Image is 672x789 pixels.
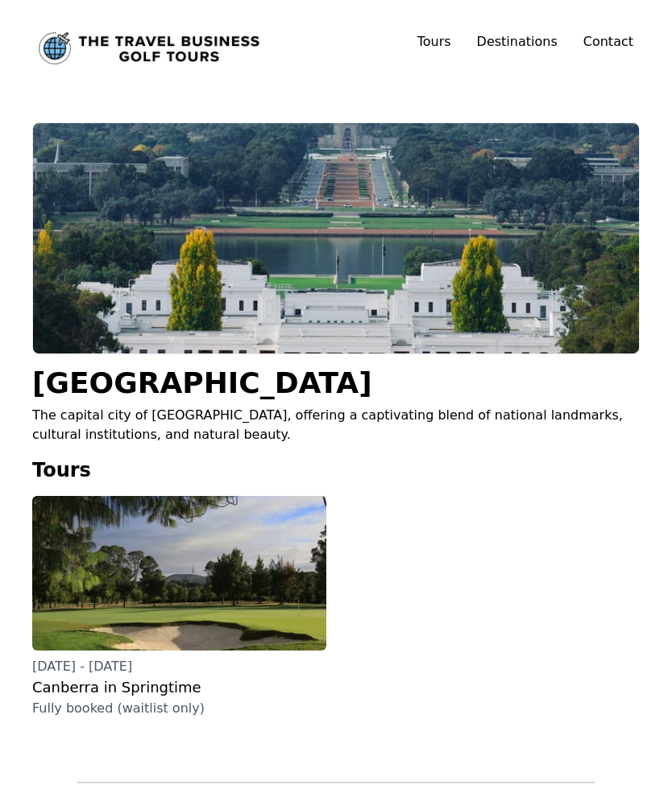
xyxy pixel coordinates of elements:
a: Tours [417,34,451,49]
p: Fully booked (waitlist only) [32,699,326,718]
p: [DATE] - [DATE] [32,657,326,676]
h2: Tours [32,457,640,483]
a: Contact [583,32,633,52]
h3: Canberra in Springtime [32,676,326,699]
img: Cover image for Canberra in Springtime [32,496,326,651]
a: Destinations [477,34,558,49]
img: The Travel Business Golf Tours logo [39,32,259,64]
p: The capital city of [GEOGRAPHIC_DATA], offering a captivating blend of national landmarks, cultur... [32,406,640,444]
h1: [GEOGRAPHIC_DATA] [32,367,640,399]
a: Link to home page [39,32,259,64]
a: Cover image for Canberra in Springtime[DATE] - [DATE]Canberra in SpringtimeFully booked (waitlist... [32,496,326,718]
